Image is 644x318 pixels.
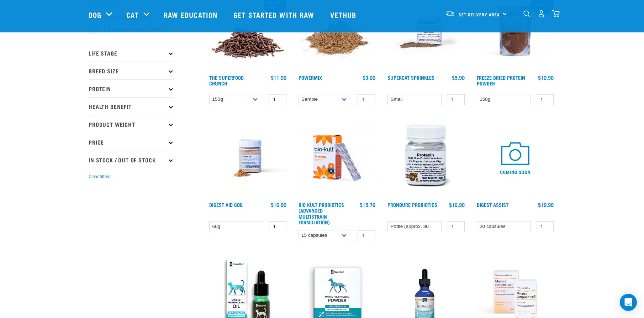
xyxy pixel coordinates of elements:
[452,75,465,80] div: $5.90
[89,44,174,62] p: Life Stage
[538,202,554,208] div: $19.90
[449,202,465,208] div: $16.90
[226,0,323,29] a: Get started with Raw
[126,9,138,20] a: Cat
[538,10,545,17] img: user.png
[209,203,243,206] a: Digest Aid 60g
[89,151,174,168] p: In Stock / Out Of Stock
[271,75,286,80] div: $11.90
[477,203,508,206] a: Digest Assist
[297,118,378,199] img: 2023 AUG RE Product1724
[157,0,226,29] a: Raw Education
[299,203,344,223] a: Bio Kult Probiotics (Advanced Multistrain Formulation)
[387,203,437,206] a: ProN8ure Probiotics
[447,94,465,105] input: 1
[209,76,244,84] a: The Superfood Crunch
[89,115,174,133] p: Product Weight
[207,118,288,199] img: Raw Essentials Digest Aid Pet Supplement
[89,133,174,151] p: Price
[269,221,286,232] input: 1
[538,75,554,80] div: $10.90
[445,10,455,17] img: van-moving.png
[358,230,375,241] input: 1
[387,76,434,79] a: Supercat Sprinkles
[89,9,101,20] a: Dog
[358,94,375,105] input: 1
[89,79,174,97] p: Protein
[89,97,174,115] p: Health Benefit
[386,118,466,199] img: Plastic Bottle Of Protexin For Dogs And Cats
[477,76,525,84] a: Freeze Dried Protein Powder
[271,202,286,208] div: $16.90
[363,75,375,80] div: $3.00
[536,94,554,105] input: 1
[552,10,560,17] img: home-icon@2x.png
[523,10,530,17] img: home-icon-1@2x.png
[269,94,286,105] input: 1
[89,173,110,180] button: Clear filters
[89,62,174,79] p: Breed Size
[360,202,375,208] div: $15.76
[447,221,465,232] input: 1
[475,118,556,199] img: COMING SOON
[323,0,365,29] a: Vethub
[299,76,322,79] a: Powermix
[536,221,554,232] input: 1
[459,13,500,16] span: Set Delivery Area
[620,294,637,311] div: Open Intercom Messenger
